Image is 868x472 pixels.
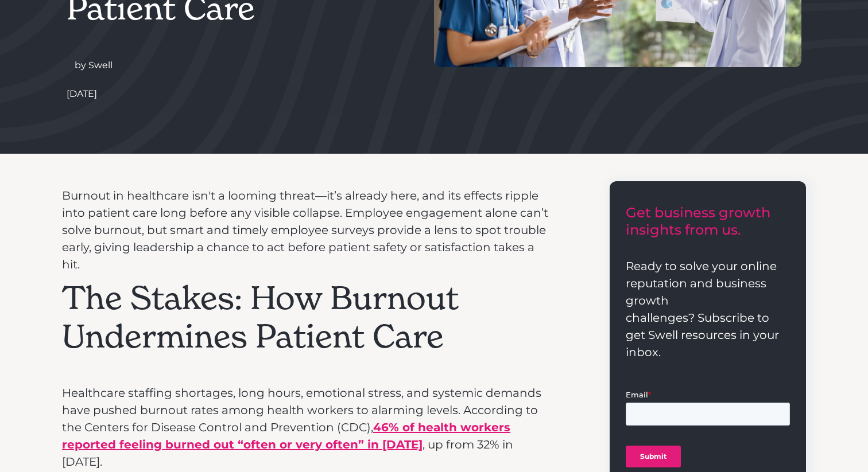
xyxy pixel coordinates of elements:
div: by [75,58,86,72]
h3: Get business growth insights from us. [626,204,790,239]
div: Swell [88,58,113,72]
h1: The Stakes: How Burnout Undermines Patient Care [62,279,553,356]
p: Burnout in healthcare isn't a looming threat—it’s already here, and its effects ripple into patie... [62,187,553,273]
p: ‍ [62,361,553,379]
p: Healthcare staffing shortages, long hours, emotional stress, and systemic demands have pushed bur... [62,384,553,470]
div: [DATE] [67,87,97,101]
p: Ready to solve your online reputation and business growth challenges? Subscribe to get Swell reso... [626,258,790,361]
